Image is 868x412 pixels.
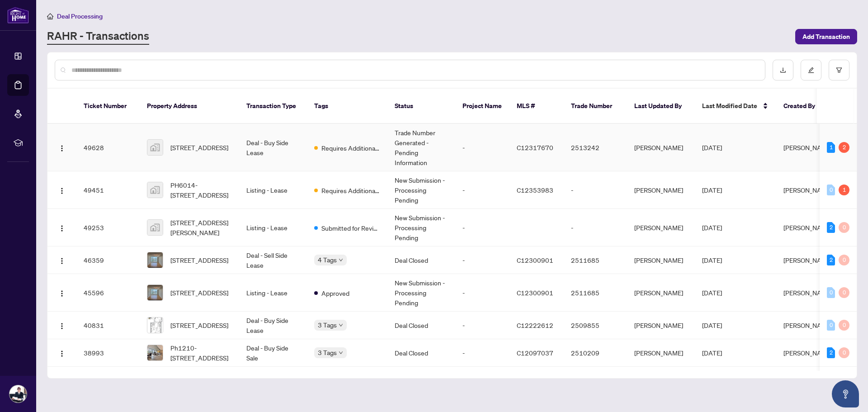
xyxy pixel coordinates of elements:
td: [PERSON_NAME] [627,339,695,367]
img: Logo [58,145,66,152]
span: 3 Tags [318,347,337,358]
td: - [564,171,627,209]
div: 0 [839,287,849,298]
td: [PERSON_NAME] [627,209,695,246]
span: [DATE] [702,321,722,329]
td: 49451 [76,171,140,209]
td: [PERSON_NAME] [627,171,695,209]
th: Ticket Number [76,89,140,124]
div: 0 [839,222,849,233]
td: Deal - Buy Side Sale [239,339,307,367]
span: 3 Tags [318,320,337,330]
td: Listing - Lease [239,209,307,246]
td: Trade Number Generated - Pending Information [387,124,455,171]
img: Profile Icon [9,385,27,403]
div: 0 [827,320,835,331]
span: [STREET_ADDRESS] [170,320,228,330]
button: Logo [55,285,69,300]
td: - [455,171,509,209]
td: Listing - Lease [239,274,307,312]
div: 0 [827,287,835,298]
a: RAHR - Transactions [47,28,149,45]
span: [DATE] [702,256,722,264]
div: 2 [839,142,849,153]
td: 49628 [76,124,140,171]
button: edit [801,60,821,81]
td: - [455,274,509,312]
span: C12353983 [517,186,553,194]
td: [PERSON_NAME] [627,274,695,312]
button: Open asap [832,380,859,407]
img: thumbnail-img [147,140,163,155]
img: Logo [58,290,66,297]
span: [PERSON_NAME] [783,349,832,357]
span: edit [808,67,814,73]
td: 2509855 [564,312,627,339]
span: filter [836,67,842,73]
button: Logo [55,220,69,235]
button: Logo [55,140,69,155]
span: Ph1210-[STREET_ADDRESS] [170,343,232,363]
span: download [780,67,786,73]
td: 38993 [76,339,140,367]
button: Logo [55,346,69,360]
div: 0 [839,347,849,358]
span: down [339,323,343,327]
div: 1 [827,142,835,153]
span: C12300901 [517,289,553,297]
span: Approved [321,288,349,298]
span: C12097037 [517,349,553,357]
td: 45596 [76,274,140,312]
th: Last Modified Date [695,89,776,124]
th: Tags [307,89,387,124]
img: thumbnail-img [147,345,163,360]
td: [PERSON_NAME] [627,246,695,274]
span: [STREET_ADDRESS] [170,142,228,152]
th: Property Address [140,89,239,124]
button: filter [829,60,849,81]
td: 2513242 [564,124,627,171]
span: Requires Additional Docs [321,185,380,195]
img: Logo [58,187,66,194]
td: [PERSON_NAME] [627,312,695,339]
span: down [339,350,343,355]
img: thumbnail-img [147,317,163,333]
img: Logo [58,257,66,265]
td: 2510209 [564,339,627,367]
span: PH6014-[STREET_ADDRESS] [170,180,232,200]
span: [PERSON_NAME] [783,186,832,194]
span: Last Modified Date [702,101,757,111]
span: [STREET_ADDRESS][PERSON_NAME] [170,218,232,237]
td: 49253 [76,209,140,246]
td: Listing - Lease [239,171,307,209]
span: Deal Processing [57,12,103,20]
td: New Submission - Processing Pending [387,209,455,246]
div: 2 [827,222,835,233]
td: New Submission - Processing Pending [387,171,455,209]
td: 2511685 [564,246,627,274]
td: - [455,124,509,171]
th: Transaction Type [239,89,307,124]
td: Deal - Sell Side Lease [239,246,307,274]
div: 0 [827,185,835,195]
span: [DATE] [702,223,722,232]
td: - [455,209,509,246]
span: [DATE] [702,289,722,297]
td: Deal - Buy Side Lease [239,124,307,171]
span: [DATE] [702,186,722,194]
th: Project Name [455,89,509,124]
span: 4 Tags [318,255,337,265]
td: 46359 [76,246,140,274]
td: New Submission - Processing Pending [387,274,455,312]
img: thumbnail-img [147,182,163,198]
img: thumbnail-img [147,220,163,235]
th: Created By [776,89,830,124]
button: Logo [55,183,69,197]
img: Logo [58,350,66,357]
td: 2511685 [564,274,627,312]
span: C12317670 [517,143,553,152]
button: Add Transaction [795,29,857,44]
span: [PERSON_NAME] [783,289,832,297]
td: - [455,246,509,274]
th: Last Updated By [627,89,695,124]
